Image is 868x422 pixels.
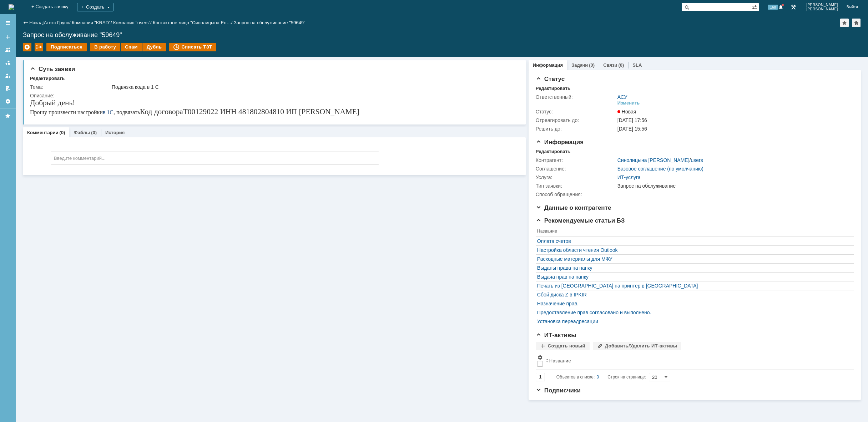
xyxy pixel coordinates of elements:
div: (0) [618,62,624,68]
th: Название [536,227,850,237]
div: Изменить [617,100,640,106]
a: ИТ-услуга [617,174,641,180]
div: Добавить в избранное [840,19,849,27]
span: ИТ-активы [536,332,576,339]
a: Связи [603,62,617,68]
span: Новая [617,109,636,115]
a: Информация [533,62,563,68]
div: Название [549,358,571,363]
div: Услуга: [536,174,616,180]
div: Редактировать [30,76,65,81]
span: [PERSON_NAME] [806,3,838,7]
a: Сбой диска Z в IPKIR [537,292,849,298]
span: в 1С [73,11,84,17]
a: Выданы права на папку [537,265,849,271]
div: / [72,20,113,25]
span: [DATE] 15:56 [617,126,647,132]
span: Суть заявки [30,66,75,72]
a: Атекс Групп [44,20,69,25]
img: logo [9,4,14,10]
span: Подписчики [536,387,581,394]
span: [DATE] 17:56 [617,117,647,123]
span: Расширенный поиск [752,3,759,10]
a: Установка переадресации [537,319,849,324]
span: Настройки [537,355,543,360]
a: Предоставление прав согласовано и выполнено. [537,310,849,315]
a: Назад [29,20,42,25]
div: / [153,20,234,25]
a: Перейти на домашнюю страницу [9,4,14,10]
div: Работа с массовостью [35,43,43,51]
div: Отреагировать до: [536,117,616,123]
span: Рекомендуемые статьи БЗ [536,217,625,224]
div: Способ обращения: [536,192,616,197]
div: Сделать домашней страницей [852,19,861,27]
i: Строк на странице: [556,373,646,381]
a: Расходные материалы для МФУ [537,256,849,262]
div: Статус: [536,109,616,115]
div: Редактировать [536,149,570,154]
div: / [617,157,703,163]
a: Компания "KRAD" [72,20,110,25]
div: Тип заявки: [536,183,616,189]
div: Контрагент: [536,157,616,163]
a: Оплата счетов [537,238,849,244]
a: Базовое соглашение (по умолчанию) [617,166,703,172]
a: Настройки [2,96,14,107]
span: Код договора [110,9,153,17]
div: Тема: [30,84,110,90]
a: Файлы [74,130,90,135]
div: 0 [597,373,599,381]
div: Описание: [30,93,515,98]
span: [PERSON_NAME] [806,7,838,11]
span: 168 [768,5,778,10]
a: Перейти в интерфейс администратора [789,3,798,11]
a: Компания "users" [113,20,150,25]
span: Объектов в списке: [556,375,595,380]
a: Назначение прав. [537,301,849,306]
a: Создать заявку [2,31,14,43]
a: Задачи [571,62,588,68]
div: | [42,20,44,25]
th: Название [544,353,850,370]
a: SLA [632,62,642,68]
a: Заявки на командах [2,44,14,56]
div: (0) [91,130,97,135]
a: Контактное лицо "Синолицына Ел… [153,20,231,25]
a: Синолицына [PERSON_NAME] [617,157,690,163]
div: Подвязка кода в 1 С [112,84,514,90]
span: Статус [536,76,565,82]
div: Запрос на обслуживание [617,183,849,189]
div: (0) [589,62,595,68]
div: (0) [60,130,65,135]
a: Настройка области чтения Outlook [537,247,849,253]
div: Создать [77,3,113,11]
a: История [105,130,125,135]
span: Т00129022 ИНН 481802804810 ИП [PERSON_NAME] [153,9,329,17]
a: Выдача прав на папку [537,274,849,280]
div: Соглашение: [536,166,616,172]
div: Удалить [23,43,31,51]
div: / [113,20,153,25]
a: Печать из [GEOGRAPHIC_DATA] на принтер в [GEOGRAPHIC_DATA] [537,283,849,289]
a: АСУ [617,94,627,100]
a: Комментарии [27,130,59,135]
a: Мои заявки [2,70,14,81]
a: Заявки в моей ответственности [2,57,14,68]
div: / [44,20,72,25]
img: По почте.png [617,192,653,197]
a: Мои согласования [2,83,14,94]
div: Запрос на обслуживание "59649" [234,20,306,25]
span: Данные о контрагенте [536,204,611,211]
div: Запрос на обслуживание "59649" [23,31,861,39]
div: Решить до: [536,126,616,132]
